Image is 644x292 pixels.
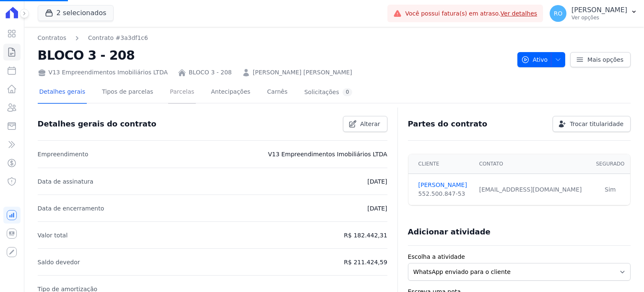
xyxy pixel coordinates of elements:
a: Carnês [265,82,289,104]
div: V13 Empreendimentos Imobiliários LTDA [38,68,168,77]
span: Ativo [521,52,548,67]
a: Tipos de parcelas [100,82,155,104]
h3: Detalhes gerais do contrato [38,119,156,129]
div: 0 [343,88,353,96]
label: Escolha a atividade [408,253,631,261]
h3: Adicionar atividade [408,227,491,237]
p: [PERSON_NAME] [571,6,627,14]
button: Ativo [517,52,566,67]
p: Empreendimento [38,149,88,159]
a: Contrato #3a3df1c6 [88,34,148,42]
p: [DATE] [367,203,387,213]
td: Sim [590,174,630,205]
a: BLOCO 3 - 208 [189,68,232,77]
a: [PERSON_NAME] [PERSON_NAME] [253,68,352,77]
a: Mais opções [570,52,631,67]
div: Solicitações [304,88,353,96]
a: Antecipações [209,82,252,104]
a: Alterar [343,116,387,132]
button: 2 selecionados [38,5,114,21]
p: Valor total [38,230,68,240]
p: Data de assinatura [38,176,93,187]
p: V13 Empreendimentos Imobiliários LTDA [268,149,387,159]
nav: Breadcrumb [38,34,148,42]
a: Solicitações0 [303,82,354,104]
a: Trocar titularidade [553,116,631,132]
p: Data de encerramento [38,203,104,213]
span: RO [554,11,563,16]
span: Trocar titularidade [570,120,623,128]
th: Contato [474,154,590,174]
a: Parcelas [168,82,196,104]
span: Mais opções [587,55,623,64]
div: 552.500.847-53 [418,189,469,198]
a: Ver detalhes [501,10,538,17]
p: Ver opções [571,14,627,21]
p: R$ 182.442,31 [344,230,387,240]
a: [PERSON_NAME] [418,181,469,189]
th: Cliente [408,154,474,174]
th: Segurado [590,154,630,174]
a: Detalhes gerais [38,82,87,104]
p: Saldo devedor [38,257,80,267]
h2: BLOCO 3 - 208 [38,46,511,65]
p: [DATE] [367,176,387,187]
h3: Partes do contrato [408,119,488,129]
div: [EMAIL_ADDRESS][DOMAIN_NAME] [479,185,585,194]
a: Contratos [38,34,66,42]
p: R$ 211.424,59 [344,257,387,267]
span: Alterar [360,120,380,128]
button: RO [PERSON_NAME] Ver opções [543,2,644,25]
nav: Breadcrumb [38,34,511,42]
span: Você possui fatura(s) em atraso. [405,9,537,18]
